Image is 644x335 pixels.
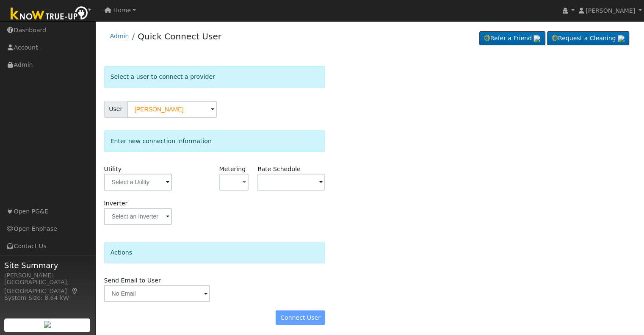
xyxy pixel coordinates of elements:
label: Send Email to User [104,276,161,285]
input: Select a User [127,101,217,118]
div: [GEOGRAPHIC_DATA], [GEOGRAPHIC_DATA] [4,278,91,296]
label: Utility [104,165,122,174]
input: No Email [104,285,210,302]
div: Select a user to connect a provider [104,66,326,88]
img: Know True-Up [6,5,95,24]
span: User [104,101,127,118]
img: retrieve [44,321,51,328]
label: Rate Schedule [257,165,300,174]
a: Request a Cleaning [547,31,629,46]
span: Home [113,7,131,14]
div: Actions [104,242,326,263]
a: Refer a Friend [479,31,545,46]
label: Metering [219,165,246,174]
div: [PERSON_NAME] [4,271,91,280]
div: System Size: 8.64 kW [4,293,91,302]
span: Site Summary [4,260,91,271]
a: Quick Connect User [138,31,221,42]
input: Select an Inverter [104,208,172,225]
label: Inverter [104,199,128,208]
a: Map [71,288,79,294]
img: retrieve [533,35,540,42]
img: retrieve [618,35,625,42]
input: Select a Utility [104,174,172,191]
div: Enter new connection information [104,130,326,152]
span: [PERSON_NAME] [586,7,635,14]
a: Admin [110,33,129,39]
